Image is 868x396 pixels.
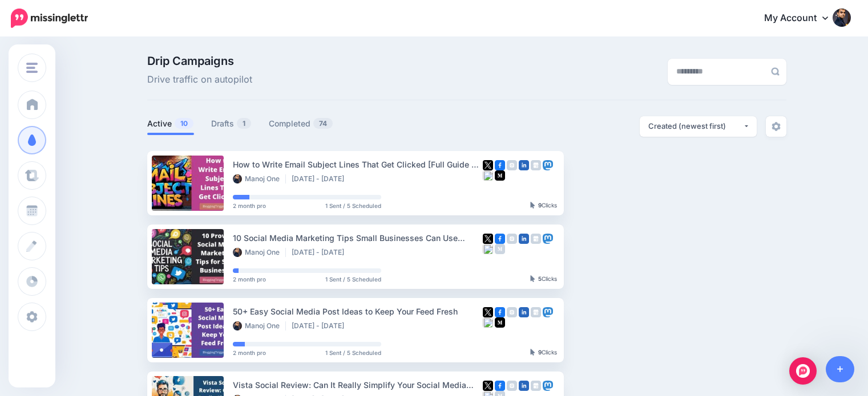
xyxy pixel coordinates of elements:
[483,234,493,244] img: twitter-square.png
[147,72,252,87] span: Drive traffic on autopilot
[519,234,529,244] img: linkedin-square.png
[237,118,251,129] span: 1
[648,121,743,132] div: Created (newest first)
[483,317,493,328] img: bluesky-square.png
[147,55,252,67] span: Drip Campaigns
[233,378,483,391] div: Vista Social Review: Can It Really Simplify Your Social Media Workflow?
[495,160,505,170] img: facebook-square.png
[147,117,194,130] a: Active10
[538,349,542,356] b: 9
[292,248,350,257] li: [DATE] - [DATE]
[26,63,38,73] img: menu.png
[507,381,517,391] img: instagram-grey-square.png
[531,307,541,317] img: google_business-grey-square.png
[313,118,333,129] span: 74
[325,276,381,282] span: 1 Sent / 5 Scheduled
[325,203,381,209] span: 1 Sent / 5 Scheduled
[495,244,505,254] img: medium-grey-square.png
[292,321,350,330] li: [DATE] - [DATE]
[175,118,193,129] span: 10
[789,357,817,385] div: Open Intercom Messenger
[495,381,505,391] img: facebook-square.png
[233,231,483,244] div: 10 Social Media Marketing Tips Small Businesses Can Use [DATE]
[292,174,350,183] li: [DATE] - [DATE]
[483,307,493,317] img: twitter-square.png
[530,202,557,209] div: Clicks
[640,116,757,137] button: Created (newest first)
[530,349,557,356] div: Clicks
[483,160,493,170] img: twitter-square.png
[233,248,286,257] li: Manoj One
[753,5,851,32] a: My Account
[530,349,535,356] img: pointer-grey-darker.png
[530,275,535,282] img: pointer-grey-darker.png
[211,117,252,130] a: Drafts1
[530,276,557,283] div: Clicks
[483,244,493,254] img: bluesky-square.png
[11,9,88,28] img: Missinglettr
[233,158,483,171] div: How to Write Email Subject Lines That Get Clicked [Full Guide + Examples]
[507,234,517,244] img: instagram-grey-square.png
[483,170,493,181] img: bluesky-square.png
[495,307,505,317] img: facebook-square.png
[543,234,553,244] img: mastodon-square.png
[269,117,333,130] a: Completed74
[507,307,517,317] img: instagram-grey-square.png
[530,202,535,209] img: pointer-grey-darker.png
[771,67,780,76] img: search-grey-6.png
[519,307,529,317] img: linkedin-square.png
[233,350,266,356] span: 2 month pro
[233,174,286,183] li: Manoj One
[531,381,541,391] img: google_business-grey-square.png
[531,160,541,170] img: google_business-grey-square.png
[507,160,517,170] img: instagram-grey-square.png
[543,160,553,170] img: mastodon-square.png
[495,234,505,244] img: facebook-square.png
[495,317,505,328] img: medium-square.png
[233,203,266,209] span: 2 month pro
[233,305,483,318] div: 50+ Easy Social Media Post Ideas to Keep Your Feed Fresh
[495,170,505,181] img: medium-square.png
[233,276,266,282] span: 2 month pro
[519,381,529,391] img: linkedin-square.png
[538,275,542,282] b: 5
[519,160,529,170] img: linkedin-square.png
[483,381,493,391] img: twitter-square.png
[772,122,781,131] img: settings-grey.png
[543,307,553,317] img: mastodon-square.png
[325,350,381,356] span: 1 Sent / 5 Scheduled
[531,234,541,244] img: google_business-grey-square.png
[538,202,542,209] b: 9
[543,381,553,391] img: mastodon-square.png
[233,321,286,330] li: Manoj One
